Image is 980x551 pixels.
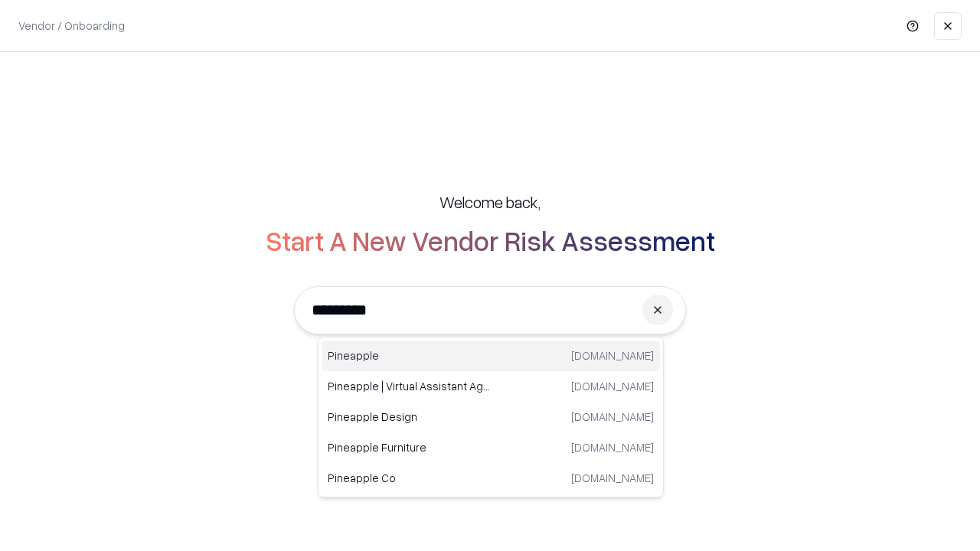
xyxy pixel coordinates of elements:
p: [DOMAIN_NAME] [571,439,654,455]
p: [DOMAIN_NAME] [571,378,654,394]
p: Pineapple Design [328,409,491,425]
h2: Start A New Vendor Risk Assessment [266,225,715,256]
div: Suggestions [318,337,664,497]
p: Pineapple | Virtual Assistant Agency [328,378,491,394]
p: Pineapple [328,347,491,364]
p: [DOMAIN_NAME] [571,409,654,425]
p: [DOMAIN_NAME] [571,347,654,364]
h5: Welcome back, [439,191,541,213]
p: Pineapple Furniture [328,439,491,455]
p: Vendor / Onboarding [18,18,125,34]
p: [DOMAIN_NAME] [571,470,654,486]
p: Pineapple Co [328,470,491,486]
